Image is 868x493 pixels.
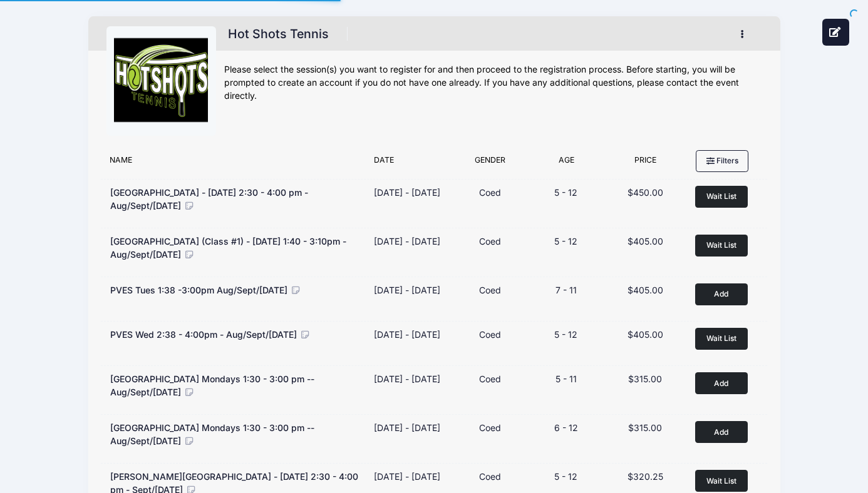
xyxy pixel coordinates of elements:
[606,155,686,172] div: Price
[628,471,663,482] span: $320.25
[224,23,333,45] h1: Hot Shots Tennis
[554,236,577,246] span: 5 - 12
[695,235,748,257] button: Wait List
[479,285,501,295] span: Coed
[554,471,577,482] span: 5 - 12
[374,283,440,297] div: [DATE] - [DATE]
[706,191,736,201] span: Wait List
[110,236,346,260] span: [GEOGRAPHIC_DATA] (Class #1) - [DATE] 1:40 - 3:10pm - Aug/Sept/[DATE]
[103,155,368,172] div: Name
[374,186,440,199] div: [DATE] - [DATE]
[110,187,308,211] span: [GEOGRAPHIC_DATA] - [DATE] 2:30 - 4:00 pm - Aug/Sept/[DATE]
[374,421,440,434] div: [DATE] - [DATE]
[224,63,762,103] div: Please select the session(s) you want to register for and then proceed to the registration proces...
[479,187,501,198] span: Coed
[479,236,501,246] span: Coed
[479,329,501,340] span: Coed
[628,236,663,246] span: $405.00
[554,187,577,198] span: 5 - 12
[628,422,662,433] span: $315.00
[628,285,663,295] span: $405.00
[374,235,440,248] div: [DATE] - [DATE]
[695,470,748,492] button: Wait List
[368,155,453,172] div: Date
[114,34,208,128] img: logo
[695,283,748,305] button: Add
[110,374,314,397] span: [GEOGRAPHIC_DATA] Mondays 1:30 - 3:00 pm -- Aug/Sept/[DATE]
[555,374,577,384] span: 5 - 11
[695,328,748,350] button: Wait List
[374,470,440,483] div: [DATE] - [DATE]
[554,329,577,340] span: 5 - 12
[110,285,287,295] span: PVES Tues 1:38 -3:00pm Aug/Sept/[DATE]
[110,422,314,446] span: [GEOGRAPHIC_DATA] Mondays 1:30 - 3:00 pm --Aug/Sept/[DATE]
[374,372,440,385] div: [DATE] - [DATE]
[479,422,501,433] span: Coed
[479,471,501,482] span: Coed
[628,187,663,198] span: $450.00
[696,150,748,171] button: Filters
[527,155,606,172] div: Age
[628,374,662,384] span: $315.00
[479,374,501,384] span: Coed
[454,155,527,172] div: Gender
[706,333,736,343] span: Wait List
[706,476,736,485] span: Wait List
[554,422,578,433] span: 6 - 12
[628,329,663,340] span: $405.00
[695,372,748,394] button: Add
[695,186,748,208] button: Wait List
[374,328,440,341] div: [DATE] - [DATE]
[110,329,297,340] span: PVES Wed 2:38 - 4:00pm - Aug/Sept/[DATE]
[555,285,577,295] span: 7 - 11
[695,421,748,443] button: Add
[706,240,736,250] span: Wait List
